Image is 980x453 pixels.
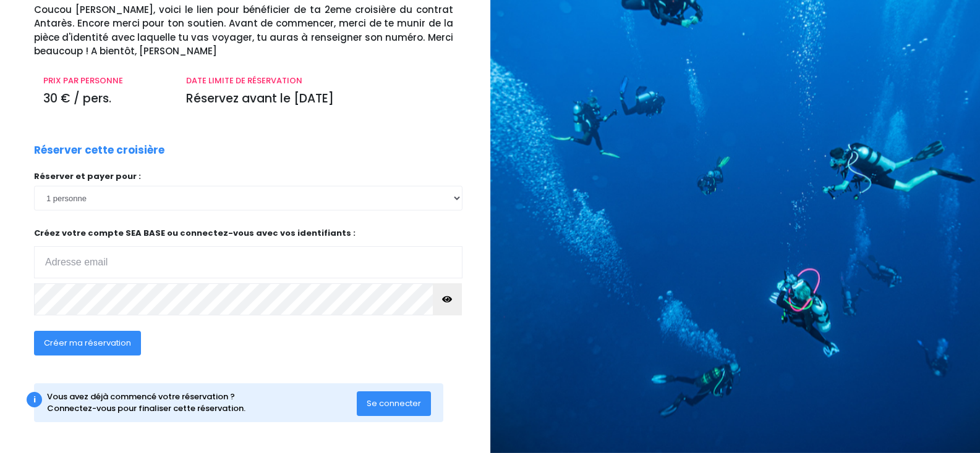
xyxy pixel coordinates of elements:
[34,3,481,59] p: Coucou [PERSON_NAME], voici le lien pour bénéficier de ta 2eme croisière du contrat Antarès. Enco...
[43,90,168,108] p: 30 € / pers.
[357,397,431,408] a: Se connecter
[186,75,453,87] p: DATE LIMITE DE RÉSERVATION
[34,143,164,159] p: Réserver cette croisière
[43,75,168,87] p: PRIX PAR PERSONNE
[367,397,421,409] span: Se connecter
[27,392,42,407] div: i
[34,170,462,183] p: Réserver et payer pour :
[34,227,462,278] p: Créez votre compte SEA BASE ou connectez-vous avec vos identifiants :
[34,246,462,278] input: Adresse email
[186,90,453,108] p: Réservez avant le [DATE]
[357,391,431,416] button: Se connecter
[44,337,131,349] span: Créer ma réservation
[47,391,357,415] div: Vous avez déjà commencé votre réservation ? Connectez-vous pour finaliser cette réservation.
[34,331,141,355] button: Créer ma réservation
